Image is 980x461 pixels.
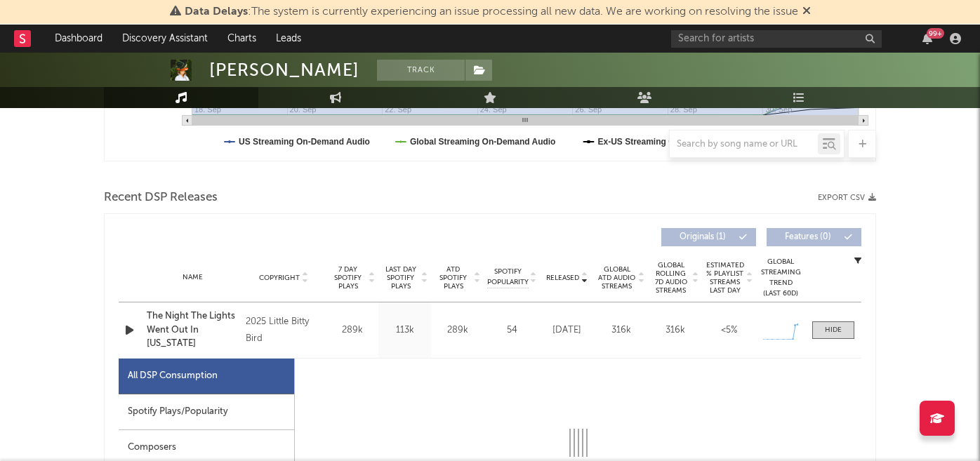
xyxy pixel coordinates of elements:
[661,228,756,246] button: Originals(1)
[802,6,811,18] span: Dismiss
[382,323,428,338] div: 113k
[185,6,248,18] span: Data Delays
[112,25,218,53] a: Discovery Assistant
[185,6,798,18] span: : The system is currently experiencing an issue processing all new data. We are working on resolv...
[435,323,480,338] div: 289k
[147,309,239,351] a: The Night The Lights Went Out In [US_STATE]
[706,323,753,338] div: <5%
[435,265,472,290] span: ATD Spotify Plays
[218,25,266,53] a: Charts
[128,368,218,385] div: All DSP Consumption
[119,359,294,394] div: All DSP Consumption
[651,261,690,295] span: Global Rolling 7D Audio Streams
[597,265,636,290] span: Global ATD Audio Streams
[543,323,590,338] div: [DATE]
[329,323,375,338] div: 289k
[266,25,311,53] a: Leads
[329,265,366,290] span: 7 Day Spotify Plays
[104,189,218,206] span: Recent DSP Releases
[597,323,644,338] div: 316k
[670,233,735,241] span: Originals ( 1 )
[767,228,861,246] button: Features(0)
[246,314,322,347] div: 2025 Little Bitty Bird
[377,60,465,81] button: Track
[670,139,818,150] input: Search by song name or URL
[209,60,359,81] div: [PERSON_NAME]
[487,323,536,338] div: 54
[922,33,932,44] button: 99+
[818,194,876,202] button: Export CSV
[45,25,112,53] a: Dashboard
[706,261,744,295] span: Estimated % Playlist Streams Last Day
[927,28,944,39] div: 99 +
[671,30,882,48] input: Search for artists
[760,257,802,299] div: Global Streaming Trend (Last 60D)
[651,323,698,338] div: 316k
[776,233,840,241] span: Features ( 0 )
[382,265,419,290] span: Last Day Spotify Plays
[487,267,529,288] span: Spotify Popularity
[546,274,579,282] span: Released
[147,272,239,283] div: Name
[259,274,300,282] span: Copyright
[119,394,294,430] div: Spotify Plays/Popularity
